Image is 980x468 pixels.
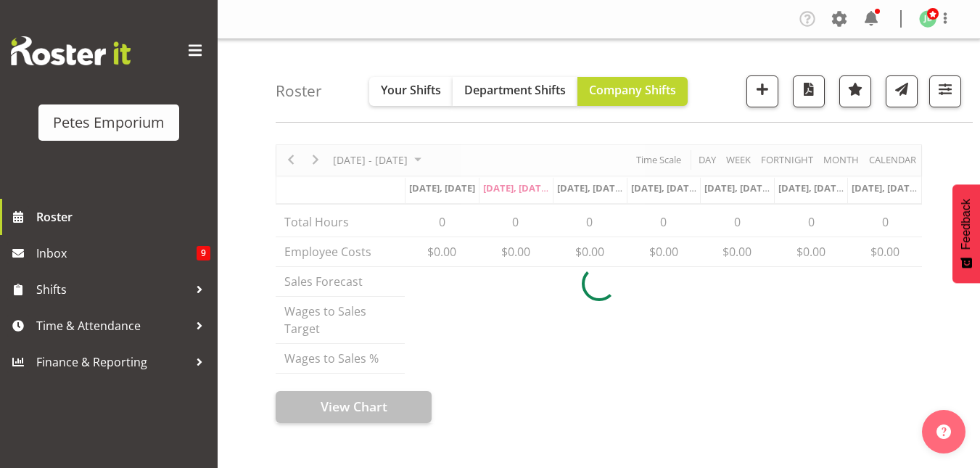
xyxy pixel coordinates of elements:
span: Inbox [36,242,197,264]
button: Your Shifts [369,77,453,106]
span: Time & Attendance [36,315,189,337]
button: Filter Shifts [929,75,961,107]
button: Download a PDF of the roster according to the set date range. [793,75,825,107]
span: Finance & Reporting [36,351,189,373]
span: 9 [197,246,210,260]
img: help-xxl-2.png [936,424,951,439]
button: Department Shifts [453,77,577,106]
span: Your Shifts [381,82,441,98]
button: Add a new shift [746,75,778,107]
span: Company Shifts [589,82,676,98]
div: Petes Emporium [53,112,165,134]
span: Feedback [960,199,973,250]
button: Send a list of all shifts for the selected filtered period to all rostered employees. [886,75,918,107]
h4: Roster [276,83,322,99]
button: Highlight an important date within the roster. [839,75,871,107]
span: Roster [36,206,210,228]
button: Company Shifts [577,77,688,106]
button: Feedback - Show survey [952,184,980,283]
img: Rosterit website logo [11,36,131,65]
span: Shifts [36,279,189,300]
span: Department Shifts [464,82,566,98]
img: jodine-bunn132.jpg [919,10,936,28]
